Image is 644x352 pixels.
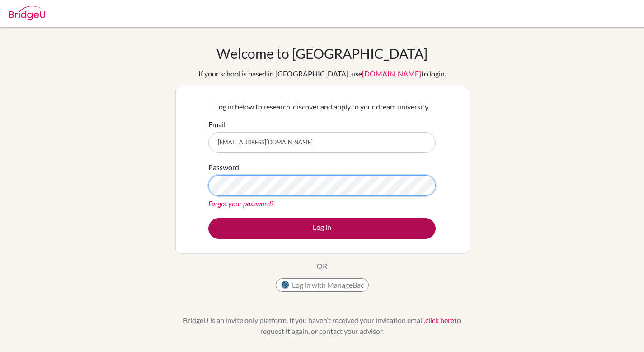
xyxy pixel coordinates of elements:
[208,218,436,239] button: Log in
[276,278,369,292] button: Log in with ManageBac
[216,45,428,62] h1: Welcome to [GEOGRAPHIC_DATA]
[198,68,446,79] div: If your school is based in [GEOGRAPHIC_DATA], use to login.
[208,162,239,173] label: Password
[425,316,454,324] a: click here
[208,199,273,208] a: Forgot your password?
[208,119,226,130] label: Email
[317,261,327,271] p: OR
[208,101,436,112] p: Log in below to research, discover and apply to your dream university.
[175,315,469,337] p: BridgeU is an invite only platform. If you haven’t received your invitation email, to request it ...
[9,6,45,20] img: Bridge-U
[362,69,421,78] a: [DOMAIN_NAME]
